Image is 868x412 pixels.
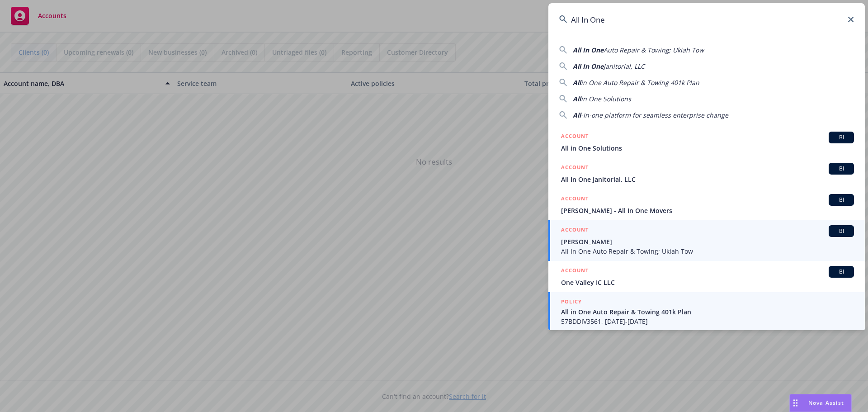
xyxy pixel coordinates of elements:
span: BI [832,196,850,204]
span: All in One Solutions [561,143,854,153]
span: All In One [573,62,604,71]
a: ACCOUNTBI[PERSON_NAME] - All In One Movers [548,189,865,220]
span: [PERSON_NAME] - All In One Movers [561,206,854,215]
span: All in One Auto Repair & Towing 401k Plan [561,307,854,317]
h5: ACCOUNT [561,266,589,277]
div: Drag to move [790,394,801,412]
a: ACCOUNTBIAll in One Solutions [548,127,865,158]
span: All In One [573,46,604,54]
span: in One Solutions [581,95,631,103]
span: 57BDDIV3561, [DATE]-[DATE] [561,317,854,326]
a: ACCOUNTBIAll In One Janitorial, LLC [548,158,865,189]
a: ACCOUNTBI[PERSON_NAME]All In One Auto Repair & Towing; Ukiah Tow [548,220,865,261]
h5: ACCOUNT [561,225,589,236]
span: All [573,95,581,103]
span: BI [832,165,850,173]
span: One Valley IC LLC [561,278,854,287]
span: Janitorial, LLC [604,62,645,71]
h5: POLICY [561,297,582,306]
span: [PERSON_NAME] [561,237,854,246]
span: Auto Repair & Towing; Ukiah Tow [604,46,704,54]
span: All [573,111,581,119]
span: BI [832,227,850,235]
a: POLICYAll in One Auto Repair & Towing 401k Plan57BDDIV3561, [DATE]-[DATE] [548,292,865,331]
span: All In One Auto Repair & Towing; Ukiah Tow [561,246,854,256]
button: Nova Assist [789,394,852,412]
span: BI [832,133,850,142]
span: -in-one platform for seamless enterprise change [581,111,728,119]
span: Nova Assist [808,399,844,407]
input: Search... [548,3,865,36]
h5: ACCOUNT [561,163,589,174]
span: in One Auto Repair & Towing 401k Plan [581,78,699,87]
span: All In One Janitorial, LLC [561,175,854,184]
h5: ACCOUNT [561,194,589,205]
a: ACCOUNTBIOne Valley IC LLC [548,261,865,292]
span: BI [832,268,850,276]
h5: ACCOUNT [561,132,589,142]
span: All [573,78,581,87]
